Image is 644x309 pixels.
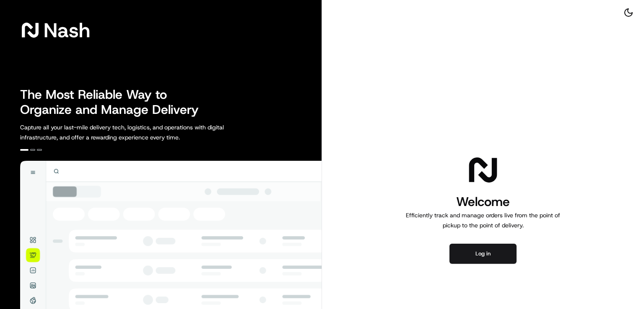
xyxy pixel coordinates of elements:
[44,22,90,39] span: Nash
[20,122,262,142] p: Capture all your last-mile delivery tech, logistics, and operations with digital infrastructure, ...
[402,210,563,230] p: Efficiently track and manage orders live from the point of pickup to the point of delivery.
[402,193,563,210] h1: Welcome
[449,244,517,264] button: Log in
[20,87,208,117] h2: The Most Reliable Way to Organize and Manage Delivery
